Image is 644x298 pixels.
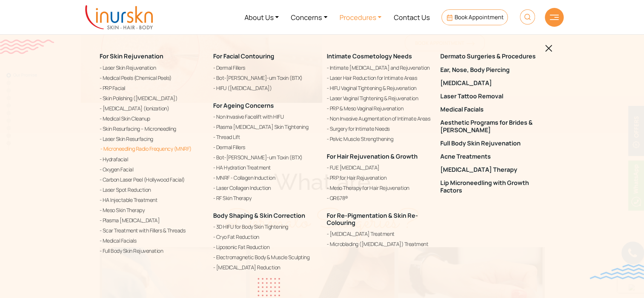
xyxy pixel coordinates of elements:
a: Surgery for Intimate Needs [327,124,431,133]
a: Intimate Cosmetology Needs [327,52,412,60]
a: Oxygen Facial [100,165,204,174]
a: HIFU Vaginal Tightening & Rejuvenation [327,83,431,92]
a: Medical Facials [100,236,204,245]
a: Scar Treatment with Fillers & Threads [100,226,204,235]
a: Intimate [MEDICAL_DATA] and Rejuvenation [327,63,431,72]
a: PRP for Hair Rejuvenation [327,173,431,182]
a: Microblading ([MEDICAL_DATA]) Treatment [327,240,431,249]
img: HeaderSearch [520,9,535,24]
a: Lip Microneedling with Growth Factors [440,179,545,194]
a: Ear, Nose, Body Piercing [440,66,545,73]
a: Procedures [334,3,388,31]
a: Laser Hair Reduction for Intimate Areas [327,73,431,82]
a: [MEDICAL_DATA] (Ionization) [100,104,204,113]
a: Contact Us [387,3,435,31]
a: HA Hydration Treatment [213,163,318,172]
a: Medical Skin Cleanup [100,114,204,123]
a: PRP & Meso Vaginal Rejuvenation [327,104,431,113]
a: Dermal Fillers [213,63,318,72]
a: Non Invasive Facelift with HIFU [213,112,318,121]
a: Acne Treatments [440,153,545,160]
a: For Ageing Concerns [213,101,274,109]
a: Medical Facials [440,106,545,113]
a: Carbon Laser Peel (Hollywood Facial) [100,175,204,184]
a: Skin Polishing ([MEDICAL_DATA]) [100,93,204,102]
a: Medical Peels (Chemical Peels) [100,73,204,82]
img: hamLine.svg [550,15,559,20]
a: Plasma [MEDICAL_DATA] [100,215,204,225]
a: Thread Lift [213,132,318,141]
a: About Us [238,3,285,31]
a: For Hair Rejuvenation & Growth [327,152,418,160]
a: Microneedling Radio Frequency (MNRF) [100,144,204,153]
a: Body Shaping & Skin Correction [213,211,305,219]
a: Bot-[PERSON_NAME]-um Toxin (BTX) [213,153,318,162]
a: Skin Resurfacing – Microneedling [100,124,204,133]
a: For Re-Pigmentation & Skin Re-Colouring [327,211,418,226]
a: Liposonic Fat Reduction [213,243,318,252]
a: Aesthetic Programs for Brides & [PERSON_NAME] [440,119,545,133]
img: inurskn-logo [85,5,153,29]
a: QR678® [327,193,431,202]
a: RF Skin Therapy [213,193,318,202]
a: HIFU ([MEDICAL_DATA]) [213,83,318,92]
a: Laser Skin Rejuvenation [100,63,204,72]
a: [MEDICAL_DATA] [440,79,545,86]
a: Laser Skin Resurfacing [100,134,204,143]
a: Non Invasive Augmentation of Intimate Areas [327,114,431,123]
a: For Facial Contouring [213,52,274,60]
a: [MEDICAL_DATA] Treatment [327,229,431,238]
a: Dermato Surgeries & Procedures [440,53,545,60]
a: Full Body Skin Rejuvenation [440,139,545,147]
img: bluewave [590,264,644,279]
a: Concerns [285,3,334,31]
a: [MEDICAL_DATA] Reduction [213,263,318,272]
a: Electromagnetic Body & Muscle Sculpting [213,253,318,262]
a: Meso Skin Therapy [100,205,204,214]
a: Laser Tattoo Removal [440,93,545,100]
a: PRP Facial [100,83,204,92]
a: Laser Collagen Induction [213,183,318,192]
a: Book Appointment [441,9,507,25]
a: For Skin Rejuvenation [100,52,163,60]
a: Dermal Fillers [213,142,318,151]
a: Plasma [MEDICAL_DATA] Skin Tightening [213,122,318,131]
a: Cryo Fat Reduction [213,232,318,241]
a: Full Body Skin Rejuvenation [100,246,204,255]
a: HA Injectable Treatment [100,195,204,204]
a: Bot-[PERSON_NAME]-um Toxin (BTX) [213,73,318,82]
a: Hydrafacial [100,154,204,164]
a: Laser Spot Reduction [100,185,204,194]
a: Laser Vaginal Tightening & Rejuvenation [327,93,431,102]
a: Meso Therapy for Hair Rejuvenation [327,183,431,192]
img: blackclosed [545,45,552,52]
a: Pelvic Muscle Strengthening [327,134,431,143]
a: FUE [MEDICAL_DATA] [327,163,431,172]
a: [MEDICAL_DATA] Therapy [440,166,545,173]
a: MNRF - Collagen Induction [213,173,318,182]
span: Book Appointment [455,13,504,21]
a: 3D HIFU for Body Skin Tightening [213,222,318,231]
